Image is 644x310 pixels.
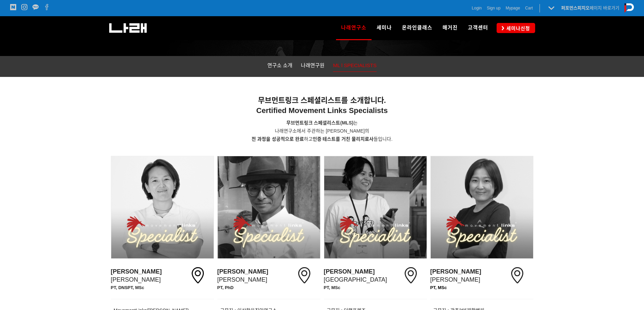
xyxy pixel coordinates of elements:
[397,16,437,40] a: 온라인클래스
[111,285,144,290] strong: PT, DNSPT, MSc
[267,62,292,68] span: 연구소 소개
[333,62,377,68] span: ML l SPECIALISTS
[463,16,493,40] a: 고객센터
[468,25,488,31] span: 고객센터
[487,5,501,11] a: Sign up
[217,268,268,275] strong: [PERSON_NAME]
[301,61,325,72] a: 나래연구원
[561,5,619,10] a: 퍼포먼스피지오페이지 바로가기
[402,25,432,31] span: 온라인클래스
[313,136,374,142] strong: 인증 테스트를 거친 물리치료사
[561,5,590,10] strong: 퍼포먼스피지오
[252,136,304,142] strong: 전 과정을 성공적으로 완료
[340,120,358,125] span: 는
[340,120,354,125] strong: (MLS)
[472,5,482,11] a: Login
[286,120,340,125] span: 무브먼트링크 스페셜리스트
[430,285,447,290] span: PT, MSc
[377,25,392,31] span: 세미나
[525,5,533,11] a: Cart
[437,16,463,40] a: 매거진
[443,25,458,31] span: 매거진
[258,96,386,105] span: 무브먼트링크 스페셜리스트를 소개합니다.
[252,136,392,142] span: 하고 들입니다.
[497,23,535,33] a: 세미나신청
[324,268,375,275] strong: [PERSON_NAME]
[111,268,162,275] strong: [PERSON_NAME]
[372,16,397,40] a: 세미나
[324,268,387,283] span: [GEOGRAPHIC_DATA]
[333,61,377,72] a: ML l SPECIALISTS
[301,62,325,68] span: 나래연구원
[336,16,372,40] a: 나래연구소
[267,61,292,72] a: 연구소 소개
[506,5,520,11] a: Mypage
[275,128,369,134] span: 나래연구소에서 주관하는 [PERSON_NAME]의
[111,268,162,283] span: [PERSON_NAME]
[256,106,388,115] span: Certified Movement Links Specialists
[430,268,481,283] span: [PERSON_NAME]
[217,285,234,290] strong: PT, PhD
[504,25,530,32] span: 세미나신청
[341,22,366,33] span: 나래연구소
[324,285,340,290] strong: PT, MSc
[430,268,481,275] strong: [PERSON_NAME]
[217,268,268,283] span: [PERSON_NAME]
